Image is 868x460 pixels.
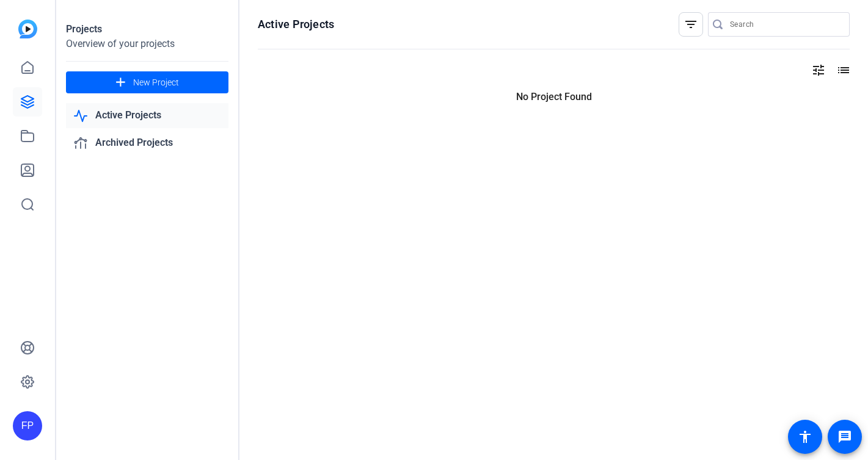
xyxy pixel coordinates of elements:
[66,22,228,37] div: Projects
[113,75,128,90] mat-icon: add
[258,90,850,104] p: No Project Found
[18,20,37,38] img: blue-gradient.svg
[798,429,812,444] mat-icon: accessibility
[66,37,228,51] div: Overview of your projects
[66,71,228,93] button: New Project
[133,76,179,89] span: New Project
[835,63,850,77] mat-icon: list
[66,103,228,128] a: Active Projects
[811,63,826,77] mat-icon: tune
[684,17,698,32] mat-icon: filter_list
[66,131,228,156] a: Archived Projects
[730,17,840,32] input: Search
[837,429,852,444] mat-icon: message
[258,17,334,32] h1: Active Projects
[13,411,42,440] div: FP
